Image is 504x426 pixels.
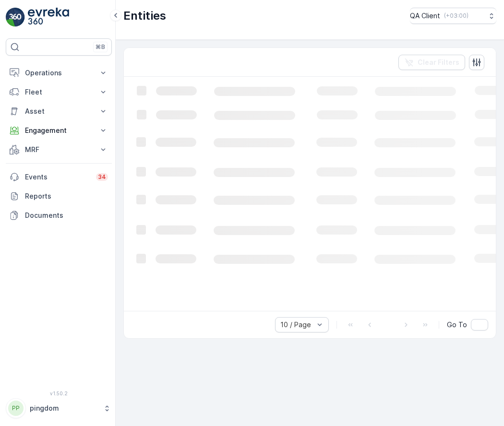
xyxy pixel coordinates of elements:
[8,401,24,416] div: PP
[25,191,108,201] p: Reports
[28,8,69,27] img: logo_light-DOdMpM7g.png
[410,8,496,24] button: QA Client(+03:00)
[25,126,93,135] p: Engagement
[6,8,25,27] img: logo
[6,83,112,102] button: Fleet
[123,8,166,24] p: Entities
[6,140,112,159] button: MRF
[398,55,465,70] button: Clear Filters
[25,87,93,97] p: Fleet
[6,102,112,121] button: Asset
[6,167,112,187] a: Events34
[6,390,112,396] span: v 1.50.2
[96,43,105,51] p: ⌘B
[418,58,459,67] p: Clear Filters
[25,172,90,182] p: Events
[25,68,93,78] p: Operations
[447,320,467,330] span: Go To
[6,398,112,418] button: PPpingdom
[25,106,93,116] p: Asset
[25,145,93,154] p: MRF
[6,206,112,225] a: Documents
[6,187,112,206] a: Reports
[6,63,112,83] button: Operations
[410,11,440,21] p: QA Client
[6,121,112,140] button: Engagement
[444,12,468,20] p: ( +03:00 )
[98,173,106,181] p: 34
[25,211,108,220] p: Documents
[30,403,98,413] p: pingdom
